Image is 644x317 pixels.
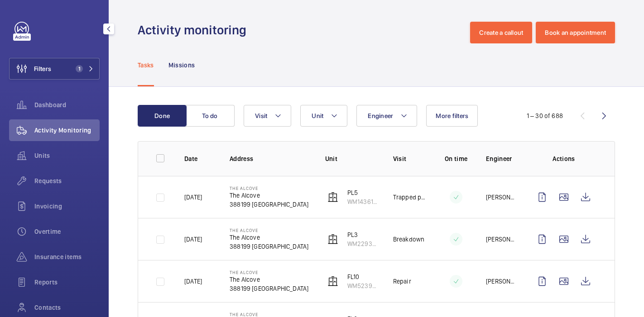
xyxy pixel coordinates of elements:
[327,276,338,287] img: elevator.svg
[327,234,338,245] img: elevator.svg
[34,151,100,160] span: Units
[34,126,100,135] span: Activity Monitoring
[230,284,308,293] p: 388199 [GEOGRAPHIC_DATA]
[34,176,100,185] span: Requests
[527,111,563,120] div: 1 – 30 of 688
[368,112,393,119] span: Engineer
[393,193,426,202] p: Trapped passenger
[486,154,517,163] p: Engineer
[393,154,426,163] p: Visit
[347,230,379,239] p: PL3
[486,277,517,286] p: [PERSON_NAME]
[347,239,379,248] p: WM22932754
[138,61,154,70] p: Tasks
[300,105,347,127] button: Unit
[255,112,267,119] span: Visit
[34,202,100,211] span: Invoicing
[230,270,308,275] p: The Alcove
[325,154,379,163] p: Unit
[230,242,308,251] p: 388199 [GEOGRAPHIC_DATA]
[230,312,308,317] p: The Alcove
[138,105,187,127] button: Done
[230,185,308,191] p: The Alcove
[34,278,100,287] span: Reports
[230,191,308,200] p: The Alcove
[34,227,100,236] span: Overtime
[168,61,195,70] p: Missions
[536,22,615,43] button: Book an appointment
[34,64,51,73] span: Filters
[186,105,235,127] button: To do
[230,200,308,209] p: 388199 [GEOGRAPHIC_DATA]
[230,154,311,163] p: Address
[184,235,202,244] p: [DATE]
[347,272,379,281] p: FL10
[356,105,417,127] button: Engineer
[230,275,308,284] p: The Alcove
[34,303,100,312] span: Contacts
[347,281,379,290] p: WM52390419
[426,105,478,127] button: More filters
[393,235,425,244] p: Breakdown
[9,58,100,80] button: Filters1
[486,235,517,244] p: [PERSON_NAME]
[393,277,411,286] p: Repair
[244,105,291,127] button: Visit
[34,252,100,261] span: Insurance items
[347,197,379,206] p: WM14361237
[436,112,468,119] span: More filters
[184,277,202,286] p: [DATE]
[441,154,471,163] p: On time
[230,233,308,242] p: The Alcove
[230,227,308,233] p: The Alcove
[34,100,100,109] span: Dashboard
[347,188,379,197] p: PL5
[184,193,202,202] p: [DATE]
[327,192,338,203] img: elevator.svg
[76,65,83,72] span: 1
[486,193,517,202] p: [PERSON_NAME]
[312,112,323,119] span: Unit
[184,154,215,163] p: Date
[470,22,532,43] button: Create a callout
[138,22,252,38] h1: Activity monitoring
[531,154,596,163] p: Actions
